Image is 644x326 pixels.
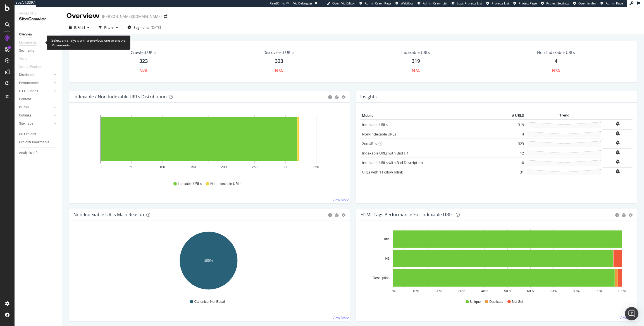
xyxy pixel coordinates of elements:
div: bug [622,213,626,217]
div: N/A [275,68,283,74]
text: H1 [385,257,390,261]
button: [DATE] [66,23,92,32]
div: Inlinks [19,104,29,110]
div: Segments [19,48,34,54]
div: 319 [412,58,420,65]
div: Url Explorer [19,131,36,137]
a: URLs with 1 Follow Inlink [362,170,403,175]
a: Overview [19,32,58,37]
span: Open Viz Editor [332,1,355,5]
a: Indexable URLs with Bad H1 [362,151,409,156]
text: 90% [596,289,602,293]
div: HTML Tags Performance for Indexable URLs [361,212,454,217]
svg: A chart. [73,229,343,294]
a: Outlinks [19,113,52,118]
div: Discovered URLs [264,50,295,55]
text: Description [373,276,390,280]
span: Admin Crawl Page [365,1,391,5]
div: [DATE] [151,25,161,30]
a: Analysis Info [19,150,58,156]
div: Indexable / Non-Indexable URLs Distribution [73,94,167,99]
div: bell-plus [616,160,620,164]
a: Webflow [395,1,413,6]
a: 2xx URLs [362,141,377,146]
div: 323 [275,58,283,65]
div: bell-plus [616,150,620,154]
div: Content [19,96,31,102]
div: Non-Indexable URLs [537,50,575,55]
text: 50% [504,289,511,293]
text: 40% [481,289,488,293]
a: Indexable URLs [362,122,388,127]
span: Projects List [492,1,509,5]
a: Inlinks [19,104,52,110]
div: circle-info [328,213,332,217]
div: Select an analysis with a previous one to enable Movements [47,35,130,50]
span: Not Set [512,299,523,304]
div: Open Intercom Messenger [625,307,638,320]
span: Non-Indexable URLs [210,182,241,186]
span: Indexable URLs [178,182,202,186]
div: Viz Debugger: [293,1,313,6]
text: 30% [458,289,465,293]
div: gear [629,213,633,217]
div: Performance [19,80,39,86]
div: N/A [552,68,560,74]
text: 150 [190,165,196,169]
span: 2025 Oct. 10th [74,25,85,30]
div: bell-plus [616,131,620,135]
td: 10 [503,158,526,167]
a: Search Engines [19,64,48,70]
td: 319 [503,120,526,129]
div: ReadOnly: [270,1,285,6]
span: Logs Projects List [457,1,482,5]
div: Sitemaps [19,121,33,127]
a: Performance [19,80,52,86]
div: bell-plus [616,122,620,126]
text: 200 [221,165,227,169]
div: HTTP Codes [19,88,38,94]
text: Title [383,237,390,241]
div: circle-info [328,95,332,99]
text: 60% [527,289,534,293]
a: Non-Indexable URLs [362,132,396,137]
text: 100% [618,289,626,293]
a: Sitemaps [19,121,52,127]
div: circle-info [615,213,619,217]
text: 250 [252,165,257,169]
td: 4 [503,129,526,139]
div: bell-plus [616,141,620,145]
a: Url Explorer [19,131,58,137]
a: Logs Projects List [452,1,482,6]
a: Visits [19,56,33,62]
div: Search Engines [19,64,42,70]
div: 4 [555,58,558,65]
span: Segments [133,25,149,30]
div: Overview [66,11,100,21]
a: Indexable URLs with Bad Description [362,160,423,165]
a: View More [620,315,636,320]
a: Content [19,96,58,102]
div: gear [342,95,345,99]
a: Admin Crawl List [418,1,447,6]
div: Visits [19,56,27,62]
div: N/A [412,68,420,74]
div: Analytics [19,11,57,16]
span: Open in dev [578,1,596,5]
th: Metric [361,111,503,120]
span: Canonical Not Equal [194,299,225,304]
text: 0% [391,289,396,293]
th: Trend [526,111,603,120]
span: Admin Page [606,1,623,5]
svg: A chart. [361,229,630,294]
td: 12 [503,148,526,158]
span: Project Settings [546,1,569,5]
a: Distribution [19,72,52,78]
td: 31 [503,167,526,177]
div: 323 [140,58,148,65]
button: Segments[DATE] [125,23,163,32]
a: Open in dev [573,1,596,6]
div: gear [342,213,345,217]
